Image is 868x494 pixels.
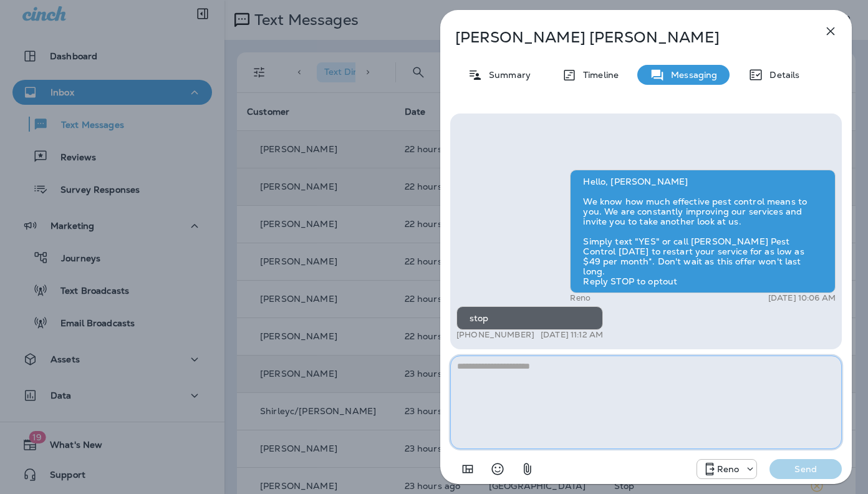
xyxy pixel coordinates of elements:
p: Reno [570,293,591,303]
p: [PERSON_NAME] [PERSON_NAME] [455,29,796,46]
p: [DATE] 11:12 AM [541,330,603,340]
p: Reno [717,464,740,474]
div: +1 (775) 367-9913 [697,462,757,477]
div: stop [456,306,603,330]
p: [PHONE_NUMBER] [456,330,534,340]
p: Summary [483,70,531,80]
p: Messaging [665,70,717,80]
p: [DATE] 10:06 AM [768,293,836,303]
p: Details [763,70,799,80]
button: Select an emoji [485,457,510,482]
div: Hello, [PERSON_NAME] We know how much effective pest control means to you. We are constantly impr... [570,170,836,293]
button: Add in a premade template [455,457,480,482]
p: Timeline [577,70,619,80]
